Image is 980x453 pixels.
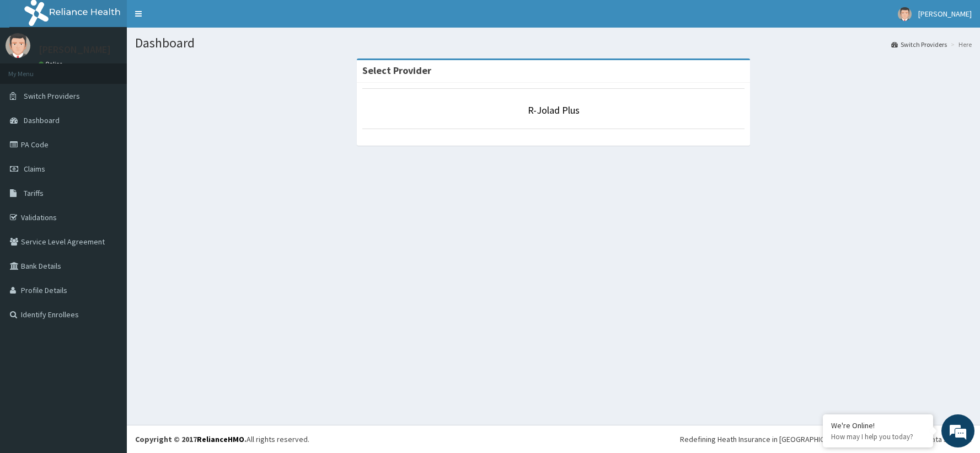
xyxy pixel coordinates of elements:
[24,188,44,198] span: Tariffs
[362,64,431,77] strong: Select Provider
[24,115,60,125] span: Dashboard
[6,33,30,58] img: User Image
[135,434,247,444] strong: Copyright © 2017 .
[948,40,972,49] li: Here
[528,104,580,116] a: R-Jolad Plus
[24,164,45,174] span: Claims
[831,432,925,441] p: How may I help you today?
[918,9,972,19] span: [PERSON_NAME]
[39,60,65,68] a: Online
[127,425,980,453] footer: All rights reserved.
[898,7,912,21] img: User Image
[680,434,972,445] div: Redefining Heath Insurance in [GEOGRAPHIC_DATA] using Telemedicine and Data Science!
[891,40,947,49] a: Switch Providers
[24,91,80,101] span: Switch Providers
[135,36,972,50] h1: Dashboard
[39,45,111,55] p: [PERSON_NAME]
[831,420,925,430] div: We're Online!
[197,434,244,444] a: RelianceHMO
